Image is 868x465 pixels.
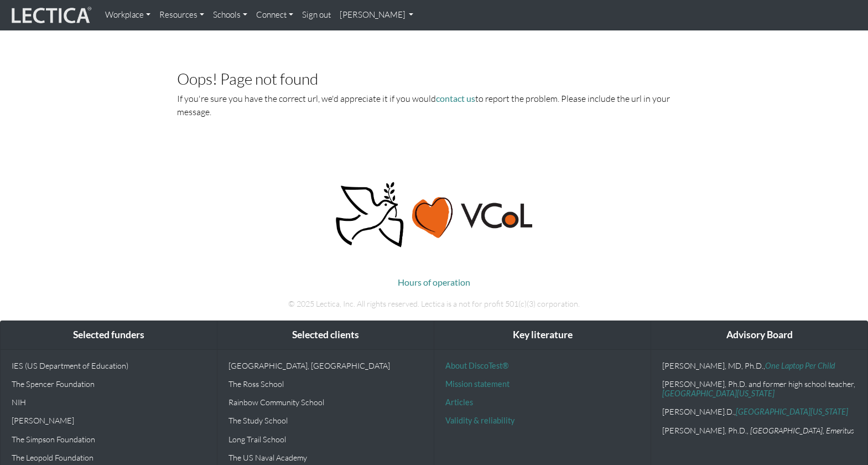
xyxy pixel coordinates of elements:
div: Selected clients [217,321,434,349]
p: [GEOGRAPHIC_DATA], [GEOGRAPHIC_DATA] [228,361,423,370]
p: IES (US Department of Education) [12,361,206,370]
p: The US Naval Academy [228,453,423,462]
a: Sign out [298,4,335,26]
img: Peace, love, VCoL [332,180,535,249]
p: [PERSON_NAME], Ph.D. and former high school teacher, [662,379,856,399]
p: If you're sure you have the correct url, we'd appreciate it if you would to report the problem. P... [177,92,692,118]
div: Key literature [434,321,651,349]
a: Articles [445,397,473,407]
div: Advisory Board [651,321,867,349]
img: lecticalive [9,5,92,26]
p: NIH [12,397,206,407]
a: Mission statement [445,379,510,389]
p: The Study School [228,416,423,425]
a: [PERSON_NAME] [335,4,418,26]
p: The Leopold Foundation [12,453,206,462]
p: © 2025 Lectica, Inc. All rights reserved. Lectica is a not for profit 501(c)(3) corporation. [127,298,741,310]
p: Long Trail School [228,435,423,444]
a: Connect [252,4,298,26]
p: Rainbow Community School [228,397,423,407]
p: [PERSON_NAME], Ph.D. [662,426,856,435]
p: The Ross School [228,379,423,389]
div: Selected funders [1,321,217,349]
a: [GEOGRAPHIC_DATA][US_STATE] [736,407,848,416]
p: [PERSON_NAME], MD, Ph.D., [662,361,856,370]
a: contact us [436,93,475,104]
a: Schools [209,4,252,26]
p: The Spencer Foundation [12,379,206,389]
a: About DiscoTest® [445,361,508,370]
p: [PERSON_NAME].D., [662,407,856,416]
h3: Oops! Page not found [177,70,692,87]
p: [PERSON_NAME] [12,416,206,425]
p: The Simpson Foundation [12,435,206,444]
a: Validity & reliability [445,416,514,425]
a: [GEOGRAPHIC_DATA][US_STATE] [662,389,775,398]
a: Resources [155,4,209,26]
em: , [GEOGRAPHIC_DATA], Emeritus [747,426,854,435]
a: One Laptop Per Child [765,361,835,370]
a: Workplace [101,4,155,26]
a: Hours of operation [398,277,470,287]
